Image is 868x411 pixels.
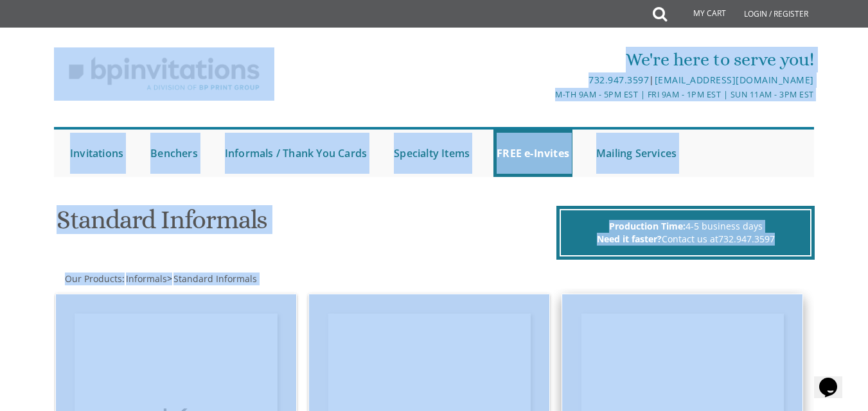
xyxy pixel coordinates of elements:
[222,130,370,177] a: Informals / Thank You Cards
[609,220,686,232] span: Production Time:
[391,130,473,177] a: Specialty Items
[655,74,814,86] a: [EMAIL_ADDRESS][DOMAIN_NAME]
[167,273,257,285] span: >
[814,360,855,398] iframe: chat widget
[666,1,735,27] a: My Cart
[589,74,649,86] a: 732.947.3597
[57,206,554,244] h1: Standard Informals
[308,88,814,101] div: M-Th 9am - 5pm EST | Fri 9am - 1pm EST | Sun 11am - 3pm EST
[593,130,680,177] a: Mailing Services
[125,273,167,285] a: Informals
[54,47,274,101] img: BP Invitation Loft
[147,130,201,177] a: Benchers
[597,233,662,245] span: Need it faster?
[54,273,434,285] div: :
[126,273,167,285] span: Informals
[308,47,814,72] div: We're here to serve you!
[560,209,811,256] div: 4-5 business days Contact us at
[67,130,127,177] a: Invitations
[718,233,775,245] a: 732.947.3597
[493,130,572,177] a: FREE e-Invites
[173,273,257,285] span: Standard Informals
[64,273,122,285] a: Our Products
[308,72,814,88] div: |
[172,273,257,285] a: Standard Informals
